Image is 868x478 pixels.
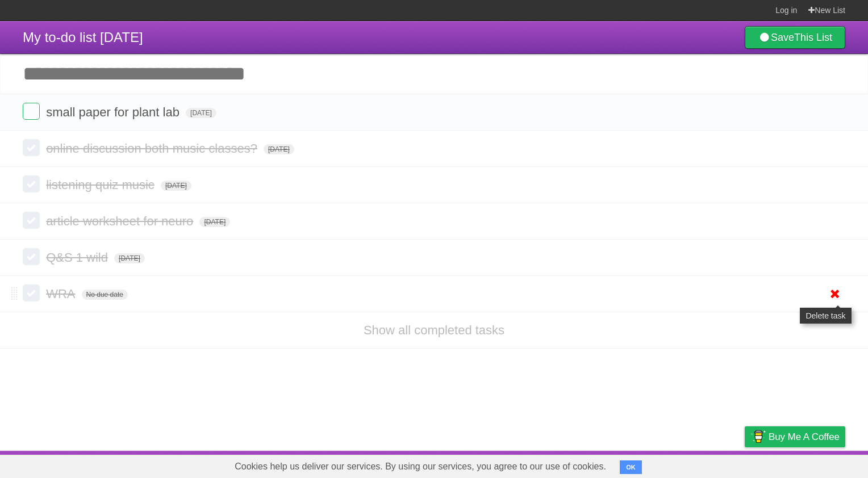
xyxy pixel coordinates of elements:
a: About [594,454,617,475]
a: Terms [691,454,716,475]
span: small paper for plant lab [46,105,182,119]
img: Buy me a coffee [750,427,766,446]
button: OK [620,460,642,474]
a: Buy me a coffee [745,426,845,447]
label: Done [23,284,40,301]
span: WRA [46,287,78,301]
a: Privacy [730,454,759,475]
label: Done [23,139,40,156]
span: [DATE] [264,144,294,154]
b: This List [794,32,832,43]
span: online discussion both music classes? [46,141,260,156]
span: listening quiz music [46,178,157,192]
span: My to-do list [DATE] [23,30,143,45]
a: Developers [631,454,677,475]
span: [DATE] [199,217,230,227]
label: Done [23,103,40,120]
span: Q&S 1 wild [46,250,111,265]
label: Done [23,175,40,192]
span: [DATE] [186,108,216,118]
span: Buy me a coffee [769,427,840,447]
a: Suggest a feature [774,454,845,475]
span: Cookies help us deliver our services. By using our services, you agree to our use of cookies. [223,455,617,478]
label: Done [23,212,40,229]
span: [DATE] [114,253,145,263]
span: No due date [82,290,128,300]
a: SaveThis List [745,26,845,49]
span: article worksheet for neuro [46,214,196,228]
span: [DATE] [161,181,191,191]
label: Done [23,248,40,265]
a: Show all completed tasks [364,323,504,337]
